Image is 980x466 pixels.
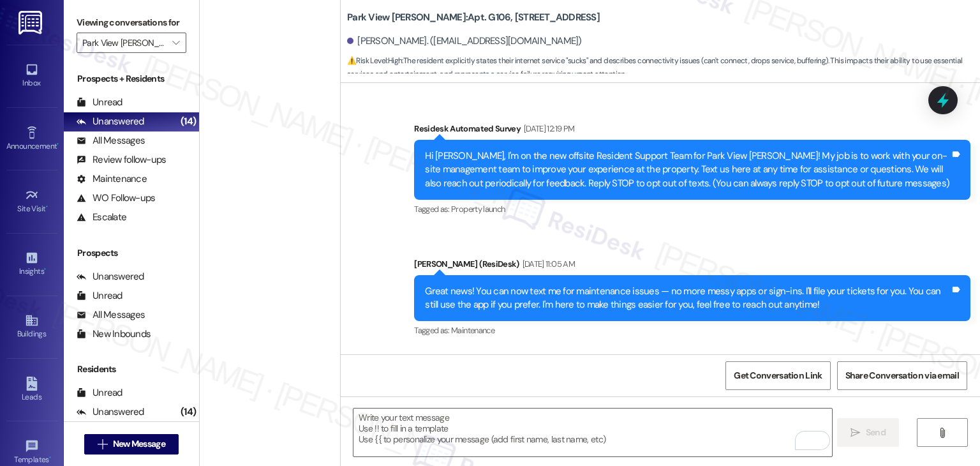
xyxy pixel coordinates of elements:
a: Inbox [6,59,57,93]
a: Leads [6,373,57,407]
span: : The resident explicitly states their internet service "sucks" and describes connectivity issues... [347,54,980,82]
button: Share Conversation via email [837,361,967,390]
span: Get Conversation Link [734,369,822,382]
i:  [937,428,947,438]
div: Escalate [77,211,126,224]
div: Unanswered [77,115,144,128]
div: New Inbounds [77,327,151,341]
div: (14) [177,112,199,132]
span: • [44,265,46,274]
div: [DATE] 11:05 AM [519,257,575,271]
div: All Messages [77,308,145,322]
i:  [850,428,860,438]
label: Viewing conversations for [77,13,186,33]
a: Buildings [6,310,57,344]
div: Prospects [64,246,199,260]
div: [PERSON_NAME]. ([EMAIL_ADDRESS][DOMAIN_NAME]) [347,34,582,48]
div: Great news! You can now text me for maintenance issues — no more messy apps or sign-ins. I'll fil... [425,285,950,312]
a: Insights • [6,247,57,282]
div: Tagged as: [414,200,970,218]
strong: ⚠️ Risk Level: High [347,56,402,66]
span: Maintenance [451,325,494,336]
a: Site Visit • [6,184,57,219]
div: (14) [177,402,199,422]
input: All communities [82,33,166,53]
div: [DATE] 12:19 PM [521,122,574,135]
div: Residents [64,363,199,376]
button: New Message [84,434,179,455]
span: • [46,202,48,211]
textarea: To enrich screen reader interactions, please activate Accessibility in Grammarly extension settings [353,409,831,456]
span: • [49,453,51,462]
span: Share Conversation via email [845,369,959,382]
div: Maintenance [77,172,147,186]
div: Prospects + Residents [64,72,199,86]
button: Get Conversation Link [725,361,830,390]
div: All Messages [77,134,145,147]
span: • [57,140,59,149]
div: Review follow-ups [77,153,166,167]
div: Hi [PERSON_NAME], I'm on the new offsite Resident Support Team for Park View [PERSON_NAME]! My jo... [425,149,950,190]
div: Tagged as: [414,321,970,340]
button: Send [837,418,899,447]
span: Property launch [451,204,505,214]
div: Unread [77,386,122,400]
div: [PERSON_NAME] (ResiDesk) [414,257,970,275]
div: Unread [77,96,122,109]
span: New Message [113,437,165,451]
div: Unread [77,289,122,303]
i:  [98,439,107,449]
div: WO Follow-ups [77,192,155,205]
img: ResiDesk Logo [19,11,45,34]
i:  [172,38,179,48]
b: Park View [PERSON_NAME]: Apt. G106, [STREET_ADDRESS] [347,11,600,24]
div: Residesk Automated Survey [414,122,970,140]
span: Send [866,426,886,439]
div: Unanswered [77,270,144,283]
div: Unanswered [77,405,144,419]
